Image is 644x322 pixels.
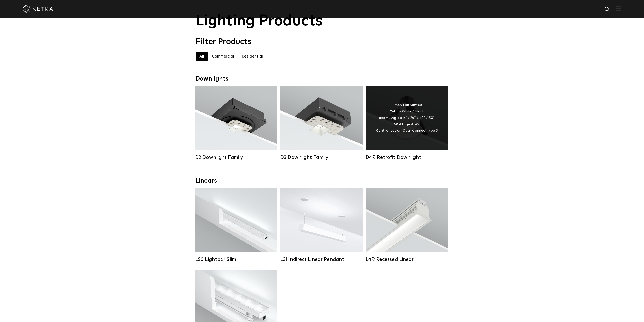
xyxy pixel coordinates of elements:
[616,6,621,11] img: Hamburger%20Nav.svg
[280,154,363,160] div: D3 Downlight Family
[196,177,449,185] div: Linears
[196,75,449,83] div: Downlights
[389,110,402,113] strong: Colors:
[196,52,208,61] label: All
[604,6,610,13] img: search icon
[379,116,402,120] strong: Beam Angles:
[376,129,390,132] strong: Control:
[23,5,53,13] img: ketra-logo-2019-white
[195,86,277,160] a: D2 Downlight Family Lumen Output:1200Colors:White / Black / Gloss Black / Silver / Bronze / Silve...
[280,188,363,262] a: L3I Indirect Linear Pendant Lumen Output:400 / 600 / 800 / 1000Housing Colors:White / BlackContro...
[390,129,438,132] span: Lutron Clear Connect Type X
[208,52,238,61] label: Commercial
[366,86,448,160] a: D4R Retrofit Downlight Lumen Output:800Colors:White / BlackBeam Angles:15° / 25° / 40° / 60°Watta...
[195,188,277,262] a: LS0 Lightbar Slim Lumen Output:200 / 350Colors:White / BlackControl:X96 Controller
[195,154,277,160] div: D2 Downlight Family
[366,188,448,262] a: L4R Recessed Linear Lumen Output:400 / 600 / 800 / 1000Colors:White / BlackControl:Lutron Clear C...
[376,102,438,134] div: 800 White / Black 15° / 25° / 40° / 60° 8.5W
[280,86,363,160] a: D3 Downlight Family Lumen Output:700 / 900 / 1100Colors:White / Black / Silver / Bronze / Paintab...
[195,256,277,262] div: LS0 Lightbar Slim
[366,154,448,160] div: D4R Retrofit Downlight
[196,13,323,29] span: Lighting Products
[390,103,417,107] strong: Lumen Output:
[394,123,411,126] strong: Wattage:
[280,256,363,262] div: L3I Indirect Linear Pendant
[196,37,449,47] div: Filter Products
[238,52,267,61] label: Residential
[366,256,448,262] div: L4R Recessed Linear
